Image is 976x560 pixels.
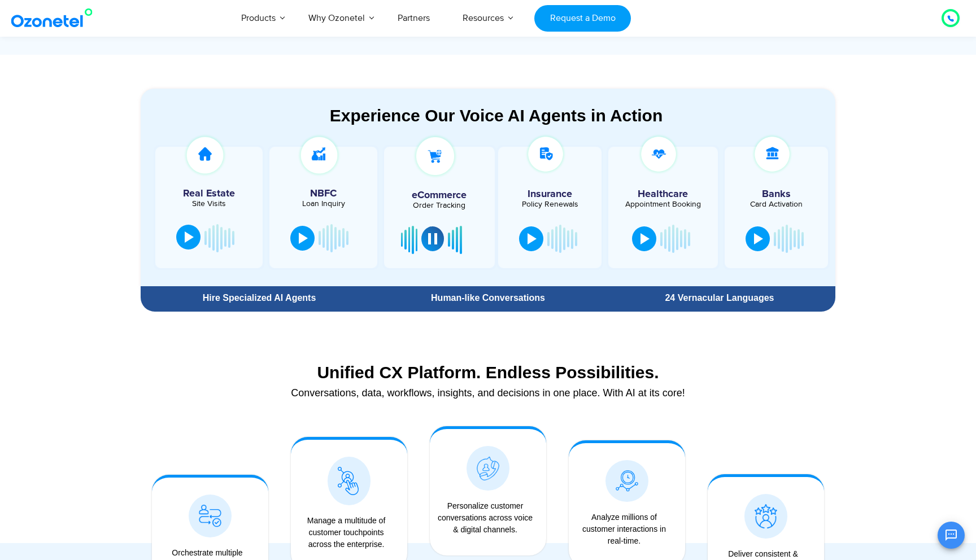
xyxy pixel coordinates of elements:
h5: eCommerce [390,190,489,200]
div: Order Tracking [390,202,489,209]
div: Policy Renewals [504,200,596,208]
div: Site Visits [161,200,257,208]
h5: Healthcare [617,189,709,199]
div: Manage a multitude of customer touchpoints across the enterprise. [297,515,396,550]
div: Card Activation [730,200,822,208]
a: Request a Demo [534,5,631,32]
div: 24 Vernacular Languages [609,294,830,303]
div: Hire Specialized AI Agents [146,294,372,303]
h5: Insurance [504,189,596,199]
h5: Real Estate [161,189,257,199]
button: Open chat [938,522,965,549]
div: Experience Our Voice AI Agents in Action [152,106,840,125]
h5: NBFC [275,189,371,199]
div: Human-like Conversations [378,294,598,303]
div: Unified CX Platform. Endless Possibilities. [146,362,830,382]
div: Analyze millions of customer interactions in real-time. [574,511,674,547]
div: Appointment Booking [617,200,709,208]
div: Loan Inquiry [275,200,371,208]
div: Conversations, data, workflows, insights, and decisions in one place. With AI at its core! [146,388,830,398]
div: Personalize customer conversations across voice & digital channels. [435,500,535,536]
h5: Banks [730,189,822,199]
